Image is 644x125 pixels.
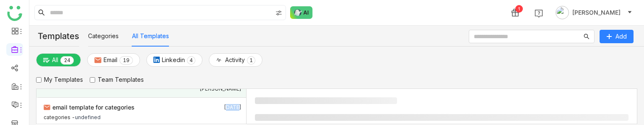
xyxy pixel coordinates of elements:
[275,10,282,16] img: search-type.svg
[94,57,101,64] img: email.svg
[64,56,67,65] p: 2
[515,5,523,13] div: 1
[535,9,543,18] img: help.svg
[60,56,74,65] nz-badge-sup: 24
[88,31,119,41] button: Categories
[75,112,101,121] div: undefined
[87,53,140,67] button: Email
[162,55,185,65] span: Linkedin
[44,112,75,121] div: categories -
[43,57,50,64] img: plainalloptions.svg
[153,57,160,63] img: linkedin.svg
[36,53,81,67] button: All
[90,75,144,84] label: Team Templates
[225,55,245,65] span: Activity
[600,30,634,43] button: Add
[36,75,83,84] label: My Templates
[572,8,621,17] span: [PERSON_NAME]
[187,56,195,65] nz-badge-sup: 4
[247,56,255,65] nz-badge-sup: 1
[556,6,569,19] img: avatar
[123,56,126,65] p: 1
[36,77,42,83] input: My Templates
[190,56,193,65] p: 4
[104,55,117,65] span: Email
[67,56,70,65] p: 4
[146,53,203,67] button: Linkedin
[290,6,313,19] img: ask-buddy-normal.svg
[249,56,253,65] p: 1
[202,103,241,112] div: [DATE]
[52,55,58,65] span: All
[200,86,241,92] div: [PERSON_NAME]
[615,32,627,41] span: Add
[52,104,135,111] span: email template for categories
[44,104,50,111] img: email.svg
[90,77,95,83] input: Team Templates
[29,26,79,47] div: Templates
[554,6,634,19] button: [PERSON_NAME]
[7,6,22,21] img: logo
[132,31,169,41] button: All Templates
[126,56,130,65] p: 9
[209,53,262,67] button: Activity
[119,56,133,65] nz-badge-sup: 19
